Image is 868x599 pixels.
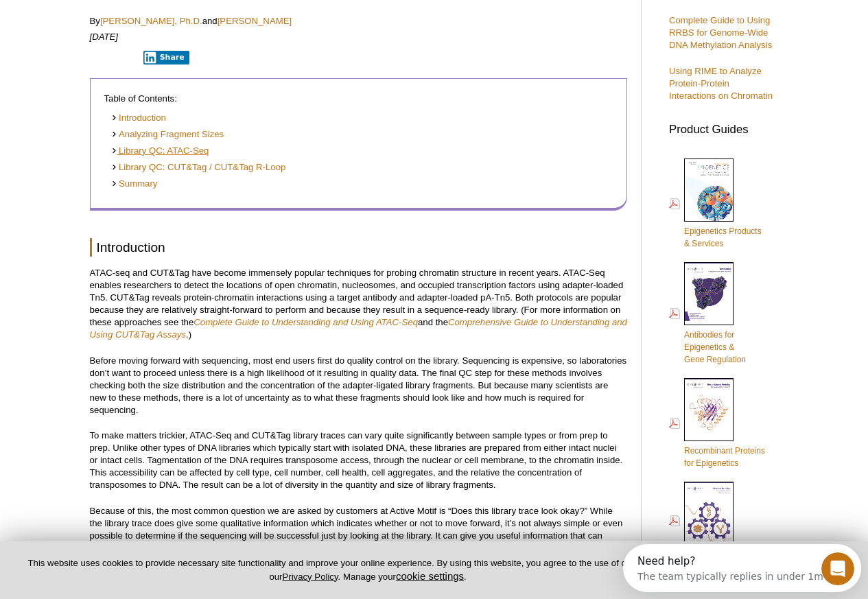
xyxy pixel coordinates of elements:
[111,178,158,191] a: Summary
[104,93,613,105] p: Table of Contents:
[669,480,747,562] a: Custom Services
[669,116,779,136] h3: Product Guides
[684,446,765,468] span: Recombinant Proteins for Epigenetics
[684,482,734,545] img: Custom_Services_cover
[14,23,200,37] div: The team typically replies in under 1m
[90,505,627,579] p: Because of this, the most common question we are asked by customers at Active Motif is “Does this...
[5,5,241,43] div: Open Intercom Messenger
[396,570,464,582] button: cookie settings
[90,267,627,341] p: ATAC-seq and CUT&Tag have become immensely popular techniques for probing chromatin structure in ...
[684,330,746,364] span: Antibodies for Epigenetics & Gene Regulation
[90,238,627,257] h2: Introduction
[218,16,292,26] a: [PERSON_NAME]
[193,317,418,327] a: Complete Guide to Understanding and Using ATAC-Seq
[684,226,762,248] span: Epigenetics Products & Services
[100,16,202,26] a: [PERSON_NAME], Ph.D.
[22,557,714,583] p: This website uses cookies to provide necessary site functionality and improve your online experie...
[684,262,734,325] img: Abs_epi_2015_cover_web_70x200
[669,261,746,367] a: Antibodies forEpigenetics &Gene Regulation
[669,66,773,101] a: Using RIME to Analyze Protein-Protein Interactions on Chromatin
[143,51,189,64] button: Share
[111,161,286,174] a: Library QC: CUT&Tag / CUT&Tag R-Loop
[90,15,627,27] p: By and
[90,430,627,491] p: To make matters trickier, ATAC-Seq and CUT&Tag library traces can vary quite significantly betwee...
[90,317,627,340] a: Comprehensive Guide to Understanding and Using CUT&Tag Assays
[821,552,854,585] iframe: Intercom live chat
[90,50,134,64] iframe: X Post Button
[669,15,772,50] a: Complete Guide to Using RRBS for Genome-Wide DNA Methylation Analysis
[669,377,765,471] a: Recombinant Proteinsfor Epigenetics
[14,12,200,23] div: Need help?
[282,572,338,582] a: Privacy Policy
[111,145,209,158] a: Library QC: ATAC-Seq
[669,157,762,251] a: Epigenetics Products& Services
[90,355,627,416] p: Before moving forward with sequencing, most end users first do quality control on the library. Se...
[111,112,166,125] a: Introduction
[684,378,734,441] img: Rec_prots_140604_cover_web_70x200
[111,128,224,141] a: Analyzing Fragment Sizes
[90,32,119,42] em: [DATE]
[684,158,734,222] img: Epi_brochure_140604_cover_web_70x200
[623,544,861,592] iframe: Intercom live chat discovery launcher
